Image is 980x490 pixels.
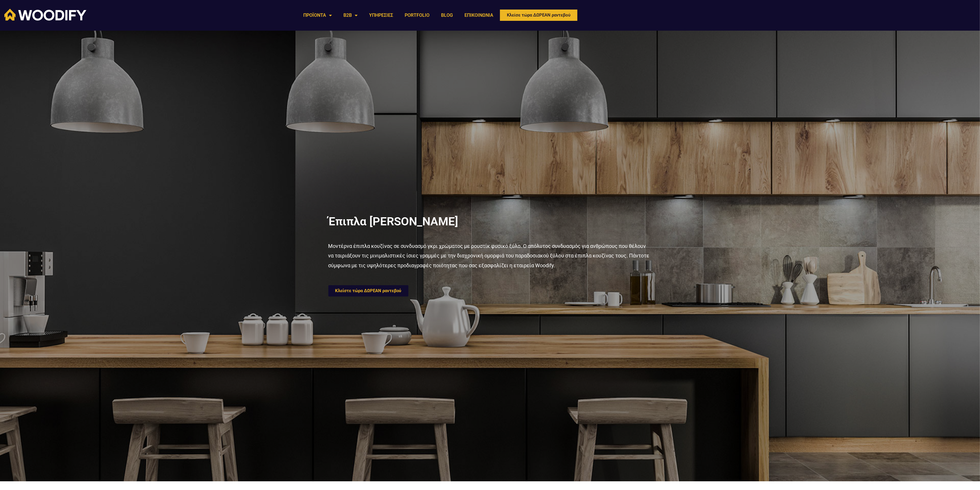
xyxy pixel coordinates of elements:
nav: Menu [297,9,499,22]
a: ΕΠΙΚΟΙΝΩΝΙΑ [459,9,499,22]
h2: Έπιπλα [PERSON_NAME] [328,216,652,227]
a: ΠΡΟΪΟΝΤΑ [297,9,338,22]
a: BLOG [435,9,459,22]
img: Woodify [4,9,86,21]
a: B2B [338,9,363,22]
a: ΥΠΗΡΕΣΙΕΣ [363,9,399,22]
span: Κλείστε τώρα ΔΩΡΕΑΝ ραντεβού [335,289,401,293]
span: Κλείσε τώρα ΔΩΡΕΑΝ ραντεβού [507,13,570,17]
a: Κλείστε τώρα ΔΩΡΕΑΝ ραντεβού [328,285,408,296]
a: Κλείσε τώρα ΔΩΡΕΑΝ ραντεβού [499,9,578,22]
p: Μοντέρνα έπιπλα κουζίνας σε συνδυασμό γκρι χρώματος με ρουστίκ φυσικό ξύλο. Ο απόλυτος συνδυασμός... [328,241,652,270]
a: PORTFOLIO [399,9,435,22]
